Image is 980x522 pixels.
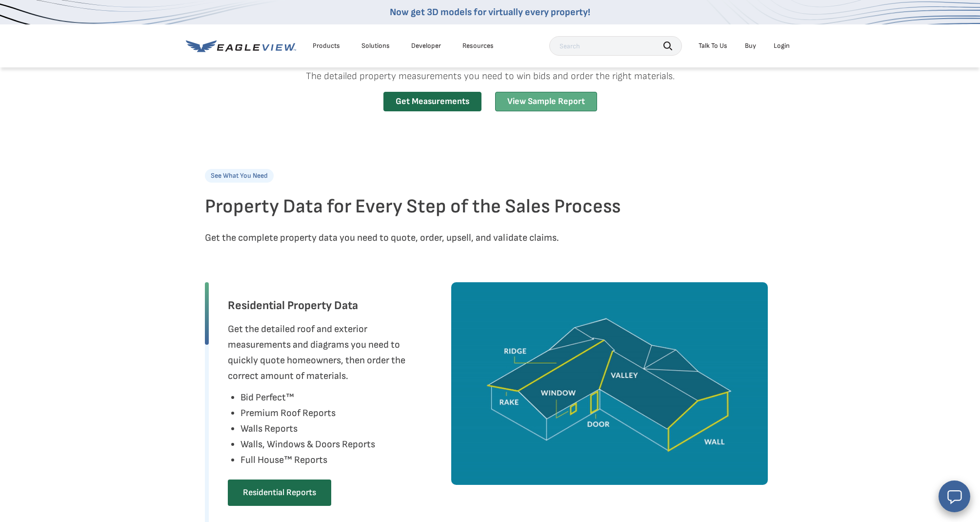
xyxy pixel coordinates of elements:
[228,480,331,506] a: Residential Reports
[361,42,390,50] div: Solutions
[462,42,494,50] div: Resources
[383,92,481,112] a: Get Measurements
[205,230,776,246] p: Get the complete property data you need to quote, order, upsell, and validate claims.
[240,421,375,437] li: Walls Reports
[390,6,590,18] a: Now get 3D models for virtually every property!
[210,68,771,84] p: The detailed property measurements you need to win bids and order the right materials.
[240,437,375,452] li: Walls, Windows & Doors Reports
[774,42,790,50] div: Login
[205,169,274,183] p: See What You Need
[411,42,441,50] a: Developer
[313,42,340,50] div: Products
[240,405,375,421] li: Premium Roof Reports
[699,42,727,50] div: Talk To Us
[745,42,756,50] a: Buy
[495,92,597,112] a: View Sample Report
[240,390,375,405] li: Bid Perfect™
[240,452,375,468] li: Full House™ Reports
[549,36,682,56] input: Search
[228,298,358,313] h3: Residential Property Data
[939,480,970,512] button: Open chat window
[228,321,428,384] p: Get the detailed roof and exterior measurements and diagrams you need to quickly quote homeowners...
[205,195,776,218] h2: Property Data for Every Step of the Sales Process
